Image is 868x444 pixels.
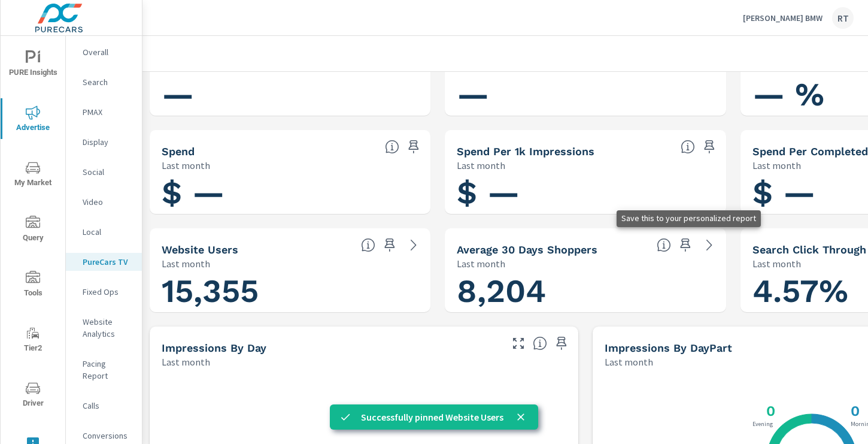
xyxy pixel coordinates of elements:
p: Last month [162,256,210,271]
h1: 15,355 [162,271,418,312]
span: Driver [4,381,62,410]
span: A rolling 30 day total of daily Shoppers on the dealership website, averaged over the selected da... [657,238,671,252]
span: Total spend per 1,000 impressions. [Source: This data is provided by the video advertising platform] [681,140,695,154]
div: PureCars TV [66,253,142,271]
p: Last month [752,158,801,173]
div: Display [66,133,142,151]
p: Successfully pinned Website Users [361,410,503,424]
span: Tier2 [4,326,62,355]
p: [PERSON_NAME] BMW [743,13,823,23]
h5: Spend [162,145,195,158]
span: Save this to your personalized report [380,235,399,255]
h5: Average 30 Days Shoppers [457,243,597,256]
div: Video [66,193,142,211]
span: Cost of your connected TV ad campaigns. [Source: This data is provided by the video advertising p... [385,140,399,154]
h5: Impressions by Day [162,342,266,354]
p: Last month [605,355,653,369]
p: Fixed Ops [83,286,132,298]
p: Social [83,166,132,178]
div: Website Analytics [66,313,142,343]
div: PMAX [66,103,142,121]
p: Evening [750,421,775,427]
p: Calls [83,400,132,412]
span: Save this to your personalized report [404,137,423,156]
span: Advertise [4,105,62,135]
div: RT [832,7,854,29]
p: Last month [162,158,210,173]
button: Make Fullscreen [509,334,528,353]
div: Calls [66,397,142,415]
p: PureCars TV [83,256,132,268]
h5: Spend Per 1k Impressions [457,145,594,158]
div: Search [66,73,142,91]
div: Overall [66,43,142,61]
span: PURE Insights [4,50,62,80]
p: Overall [83,46,132,58]
p: Display [83,136,132,148]
p: Last month [457,158,505,173]
p: Last month [457,256,505,271]
p: Website Analytics [83,316,132,340]
p: Last month [752,256,801,271]
h5: Impressions by DayPart [605,342,732,354]
p: Search [83,76,132,88]
h1: $ — [457,173,714,213]
div: Pacing Report [66,355,142,385]
p: Local [83,226,132,238]
p: Pacing Report [83,358,132,382]
p: Video [83,196,132,208]
span: My Market [4,161,62,190]
div: Fixed Ops [66,283,142,301]
h3: 0 [848,403,860,419]
div: Social [66,163,142,181]
span: Query [4,216,62,245]
h3: 0 [764,403,775,419]
p: Last month [162,355,210,369]
h1: $ — [162,173,418,213]
h1: 8,204 [457,271,714,312]
div: Local [66,223,142,241]
span: Unique website visitors over the selected time period. [Source: Website Analytics] [361,238,375,252]
h1: — [457,74,714,115]
h5: Website Users [162,243,238,256]
button: close [513,409,529,425]
p: PMAX [83,106,132,118]
span: Save this to your personalized report [700,137,719,156]
p: Conversions [83,430,132,442]
span: Save this to your personalized report [552,334,571,353]
h1: — [162,74,418,115]
span: The number of impressions, broken down by the day of the week they occurred. [533,336,547,351]
span: Tools [4,271,62,300]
